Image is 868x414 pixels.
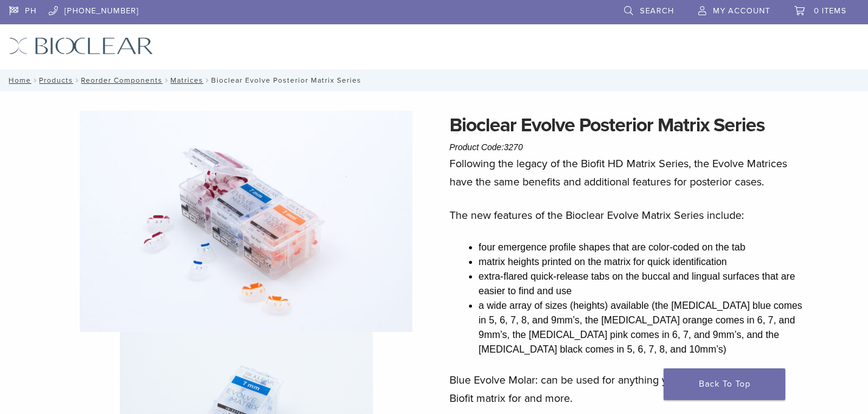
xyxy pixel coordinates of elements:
[450,206,804,224] p: The new features of the Bioclear Evolve Matrix Series include:
[450,154,804,191] p: Following the legacy of the Biofit HD Matrix Series, the Evolve Matrices have the same benefits a...
[450,111,804,140] h1: Bioclear Evolve Posterior Matrix Series
[170,76,203,85] a: Matrices
[504,142,523,152] span: 3270
[479,269,804,298] li: extra-flared quick-release tabs on the buccal and lingual surfaces that are easier to find and use
[9,37,153,55] img: Bioclear
[162,77,170,83] span: /
[814,6,847,16] span: 0 items
[479,298,804,357] li: a wide array of sizes (heights) available (the [MEDICAL_DATA] blue comes in 5, 6, 7, 8, and 9mm’s...
[203,77,211,83] span: /
[81,76,162,85] a: Reorder Components
[80,111,412,332] img: Evolve-refills-2
[450,142,523,152] span: Product Code:
[640,6,674,16] span: Search
[479,240,804,255] li: four emergence profile shapes that are color-coded on the tab
[664,368,785,400] a: Back To Top
[479,255,804,269] li: matrix heights printed on the matrix for quick identification
[450,371,804,407] p: Blue Evolve Molar: can be used for anything you would typically use a Biofit matrix for and more.
[5,76,31,85] a: Home
[31,77,39,83] span: /
[713,6,770,16] span: My Account
[73,77,81,83] span: /
[39,76,73,85] a: Products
